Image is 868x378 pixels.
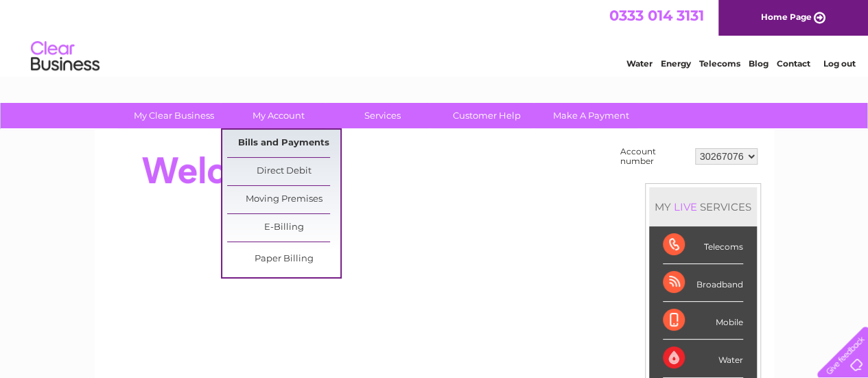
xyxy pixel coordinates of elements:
div: Telecoms [663,226,743,264]
a: Moving Premises [227,186,340,213]
td: Account number [617,143,692,169]
a: Direct Debit [227,158,340,185]
a: Water [626,58,653,69]
a: Services [326,103,439,128]
a: My Account [222,103,335,128]
div: Clear Business is a trading name of Verastar Limited (registered in [GEOGRAPHIC_DATA] No. 3667643... [110,8,759,67]
div: Water [663,340,743,377]
img: logo.png [30,36,100,78]
div: MY SERVICES [649,187,757,226]
div: Mobile [663,302,743,340]
a: Make A Payment [535,103,648,128]
a: Customer Help [430,103,543,128]
div: Broadband [663,264,743,302]
a: 0333 014 3131 [609,7,704,24]
a: Bills and Payments [227,130,340,157]
a: Contact [777,58,810,69]
a: Log out [823,58,855,69]
div: LIVE [671,200,700,213]
a: Telecoms [699,58,740,69]
a: E-Billing [227,214,340,241]
a: Energy [661,58,691,69]
a: Paper Billing [227,246,340,273]
a: My Clear Business [117,103,231,128]
a: Blog [749,58,769,69]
